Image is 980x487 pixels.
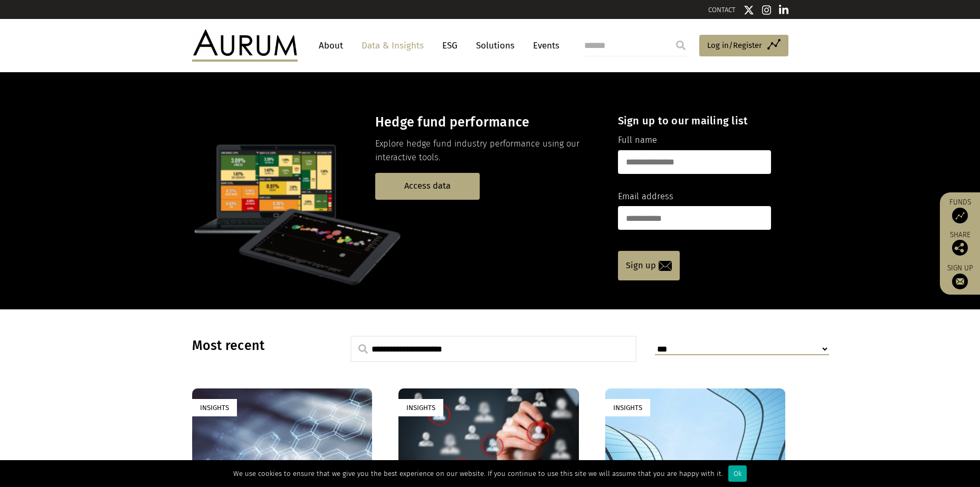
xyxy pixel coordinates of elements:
img: Twitter icon [744,5,754,15]
div: Share [945,231,975,256]
a: Log in/Register [699,35,788,57]
div: Ok [728,465,747,482]
p: Explore hedge fund industry performance using our interactive tools. [375,137,600,165]
a: Events [528,36,559,55]
label: Email address [618,190,673,203]
div: Insights [605,399,650,416]
a: Data & Insights [356,36,429,55]
img: Linkedin icon [779,5,788,15]
h3: Most recent [192,338,324,354]
span: Log in/Register [707,39,762,52]
a: Sign up [945,264,975,289]
input: Submit [670,35,691,56]
img: Access Funds [952,208,968,223]
a: About [313,36,348,55]
a: Sign up [618,251,680,280]
a: Solutions [471,36,520,55]
div: Insights [192,399,237,416]
img: Instagram icon [762,5,772,15]
a: Access data [375,173,480,200]
h3: Hedge fund performance [375,114,600,130]
img: Aurum [192,30,298,61]
a: Funds [945,198,975,223]
img: email-icon [659,261,672,271]
img: search.svg [358,344,368,354]
img: Sign up to our newsletter [952,274,968,289]
a: CONTACT [708,6,736,14]
div: Insights [398,399,443,416]
label: Full name [618,133,657,147]
h4: Sign up to our mailing list [618,114,771,127]
img: Share this post [952,240,968,256]
a: ESG [437,36,463,55]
